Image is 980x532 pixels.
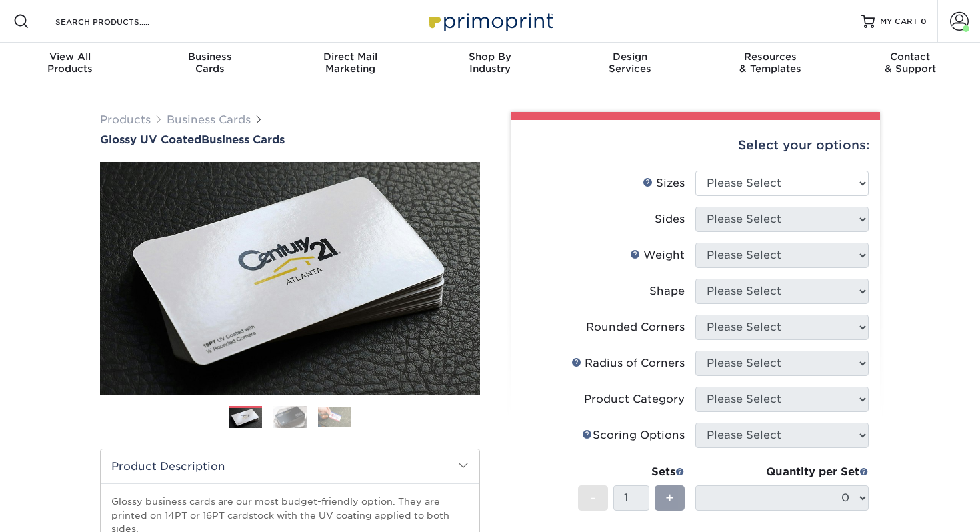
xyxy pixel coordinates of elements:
span: Design [560,51,700,63]
span: 0 [921,17,927,26]
span: Resources [700,51,840,63]
a: Resources& Templates [700,43,840,85]
div: Sides [655,211,685,227]
div: Select your options: [521,120,869,171]
h2: Product Description [101,449,479,483]
div: Cards [140,51,280,75]
a: Glossy UV CoatedBusiness Cards [100,133,480,146]
a: DesignServices [560,43,700,85]
span: - [590,488,596,508]
a: Shop ByIndustry [420,43,560,85]
span: + [665,488,674,508]
input: SEARCH PRODUCTS..... [54,13,184,29]
img: Primoprint [423,7,557,35]
div: Services [560,51,700,75]
a: Contact& Support [840,43,980,85]
h1: Business Cards [100,133,480,146]
div: Rounded Corners [586,319,685,335]
div: Weight [630,247,685,263]
div: Quantity per Set [695,464,869,480]
div: Shape [649,283,685,299]
div: Sizes [643,175,685,191]
div: & Support [840,51,980,75]
span: Shop By [420,51,560,63]
span: Business [140,51,280,63]
a: BusinessCards [140,43,280,85]
div: Scoring Options [582,427,685,443]
div: Industry [420,51,560,75]
span: MY CART [880,16,918,27]
span: Glossy UV Coated [100,133,201,146]
span: Contact [840,51,980,63]
a: Products [100,113,151,126]
img: Business Cards 02 [273,405,307,429]
div: Sets [578,464,685,480]
div: Product Category [584,391,685,407]
div: Radius of Corners [571,355,685,371]
img: Business Cards 01 [229,401,262,435]
a: Direct MailMarketing [280,43,420,85]
span: Direct Mail [280,51,420,63]
a: Business Cards [167,113,251,126]
img: Business Cards 03 [318,407,351,427]
img: Glossy UV Coated 01 [100,89,480,469]
div: & Templates [700,51,840,75]
div: Marketing [280,51,420,75]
